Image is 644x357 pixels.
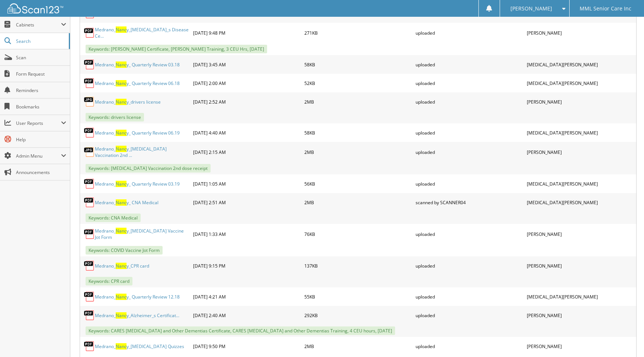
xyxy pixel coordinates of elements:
a: Medrano_Nancy_ CNA Medical [95,199,158,206]
div: 56KB [302,176,414,191]
div: uploaded [414,226,525,242]
div: [DATE] 1:05 AM [191,176,302,191]
div: uploaded [414,25,525,41]
img: PDF.png [84,127,95,138]
div: [PERSON_NAME] [525,308,636,323]
div: 292KB [302,308,414,323]
img: PDF.png [84,310,95,321]
div: 58KB [302,125,414,140]
div: [MEDICAL_DATA][PERSON_NAME] [525,125,636,140]
div: [DATE] 9:15 PM [191,258,302,273]
span: Keywords: CARES [MEDICAL_DATA] and Other Dementias Certificate, CARES [MEDICAL_DATA] and Other De... [86,326,395,335]
span: Form Request [16,71,66,77]
div: uploaded [414,339,525,354]
span: MML Senior Care Inc [580,6,631,11]
div: [PERSON_NAME] [525,226,636,242]
div: [DATE] 2:00 AM [191,76,302,91]
a: Medrano_Nancy_Alzheimer_s Certificat... [95,312,179,319]
div: uploaded [414,94,525,109]
span: Help [16,136,66,143]
a: Medrano_Nancy_[MEDICAL_DATA] Vaccination 2nd ... [95,146,189,158]
img: JPG.png [84,146,95,158]
div: uploaded [414,76,525,91]
img: PDF.png [84,260,95,271]
span: Nanc [116,130,126,136]
div: uploaded [414,289,525,304]
span: Bookmarks [16,104,66,110]
div: [PERSON_NAME] [525,94,636,109]
span: Nanc [116,263,126,269]
span: Keywords: drivers license [86,113,144,121]
div: scanned by SCANNER04 [414,195,525,210]
span: Nanc [116,26,126,33]
div: 55KB [302,289,414,304]
div: [DATE] 9:48 PM [191,25,302,41]
div: 2MB [302,195,414,210]
img: JPG.png [84,96,95,107]
div: [MEDICAL_DATA][PERSON_NAME] [525,176,636,191]
a: Medrano_Nancy_ Quarterly Review 03.18 [95,61,180,68]
img: PDF.png [84,59,95,70]
div: [DATE] 2:15 AM [191,144,302,160]
div: 137KB [302,258,414,273]
div: [DATE] 9:50 PM [191,339,302,354]
div: 58KB [302,57,414,72]
a: Medrano_Nancy_ Quarterly Review 03.19 [95,181,180,187]
div: [DATE] 3:45 AM [191,57,302,72]
div: 2MB [302,144,414,160]
span: Keywords: [MEDICAL_DATA] Vaccination 2nd dose receipt [86,164,211,173]
div: uploaded [414,125,525,140]
span: Scan [16,54,66,61]
span: User Reports [16,120,61,126]
span: Reminders [16,87,66,94]
img: scan123-logo-white.svg [7,3,63,13]
a: Medrano_Nancy_[MEDICAL_DATA] Quizzes [95,343,184,350]
div: 2MB [302,339,414,354]
div: [MEDICAL_DATA][PERSON_NAME] [525,57,636,72]
div: [MEDICAL_DATA][PERSON_NAME] [525,76,636,91]
div: [DATE] 2:40 AM [191,308,302,323]
div: 76KB [302,226,414,242]
img: PDF.png [84,197,95,208]
span: Keywords: CPR card [86,277,132,285]
img: PDF.png [84,78,95,89]
a: Medrano_Nancy_[MEDICAL_DATA] Vaccine Jot Form [95,228,189,240]
div: [DATE] 4:40 AM [191,125,302,140]
div: [PERSON_NAME] [525,25,636,41]
img: PDF.png [84,27,95,38]
span: Keywords: CNA Medical [86,214,141,222]
div: uploaded [414,176,525,191]
div: [PERSON_NAME] [525,339,636,354]
span: Nanc [116,99,126,105]
div: [PERSON_NAME] [525,144,636,160]
span: Nanc [116,181,126,187]
span: Nanc [116,199,126,206]
img: PDF.png [84,178,95,189]
img: PDF.png [84,341,95,352]
span: Nanc [116,228,126,234]
iframe: Chat Widget [607,321,644,357]
img: PDF.png [84,291,95,302]
div: [MEDICAL_DATA][PERSON_NAME] [525,195,636,210]
span: Announcements [16,169,66,176]
div: uploaded [414,57,525,72]
a: Medrano_Nancy_ Quarterly Review 06.18 [95,80,180,86]
span: Nanc [116,80,126,86]
span: Nanc [116,61,126,68]
span: Nanc [116,312,126,319]
span: Cabinets [16,22,61,28]
span: Keywords: COVID Vaccine Jot Form [86,246,163,255]
span: [PERSON_NAME] [510,6,552,11]
a: Medrano_Nancy_CPR card [95,263,149,269]
div: [MEDICAL_DATA][PERSON_NAME] [525,289,636,304]
span: Search [16,38,65,44]
a: Medrano_Nancy_[MEDICAL_DATA]_s Disease Ce... [95,26,189,39]
span: Nanc [116,294,126,300]
a: Medrano_Nancy_ Quarterly Review 12.18 [95,294,180,300]
span: Admin Menu [16,153,61,159]
div: [DATE] 1:33 AM [191,226,302,242]
img: PDF.png [84,228,95,240]
div: [PERSON_NAME] [525,258,636,273]
span: Nanc [116,343,126,350]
